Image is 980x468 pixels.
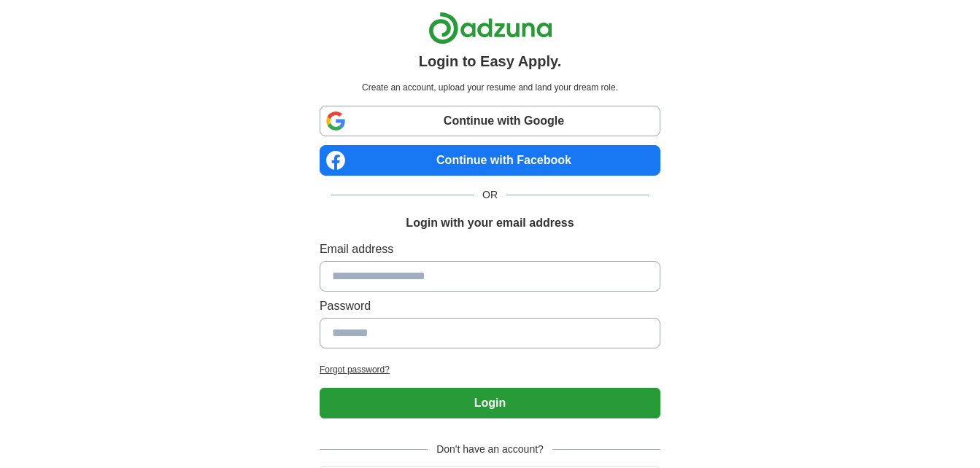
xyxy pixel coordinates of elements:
[474,187,506,203] span: OR
[320,297,660,315] label: Password
[323,81,657,94] p: Create an account, upload your resume and land your dream role.
[406,214,574,232] h1: Login with your email address
[320,145,660,176] a: Continue with Facebook
[320,106,660,136] a: Continue with Google
[419,50,562,72] h1: Login to Easy Apply.
[320,241,660,258] label: Email address
[320,363,660,376] a: Forgot password?
[428,442,552,457] span: Don't have an account?
[320,388,660,418] button: Login
[428,12,552,44] img: Adzuna logo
